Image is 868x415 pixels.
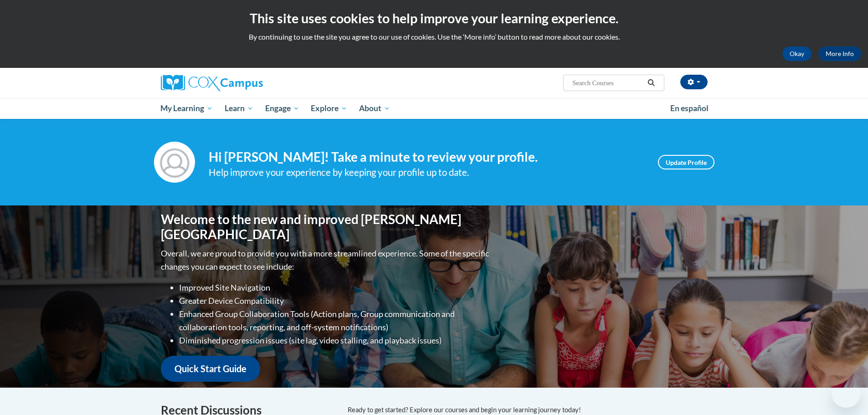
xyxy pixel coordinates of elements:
a: Quick Start Guide [161,356,260,382]
a: My Learning [155,98,219,119]
h2: This site uses cookies to help improve your learning experience. [7,9,861,27]
span: My Learning [160,103,213,114]
button: Okay [782,46,812,61]
a: En español [664,99,714,118]
button: Account Settings [680,75,708,89]
iframe: Button to launch messaging window [832,379,861,408]
p: By continuing to use the site you agree to our use of cookies. Use the ‘More info’ button to read... [7,32,861,42]
a: Update Profile [658,155,714,169]
span: Learn [225,103,253,114]
li: Improved Site Navigation [179,281,491,294]
img: Cox Campus [161,75,263,91]
span: Explore [311,103,347,114]
div: Help improve your experience by keeping your profile up to date. [209,165,644,180]
div: Main menu [147,98,721,119]
li: Enhanced Group Collaboration Tools (Action plans, Group communication and collaboration tools, re... [179,307,491,334]
li: Diminished progression issues (site lag, video stalling, and playback issues) [179,334,491,347]
h4: Hi [PERSON_NAME]! Take a minute to review your profile. [209,149,644,165]
p: Overall, we are proud to provide you with a more streamlined experience. Some of the specific cha... [161,247,491,273]
a: Cox Campus [161,75,334,91]
button: Search [644,77,658,88]
span: En español [670,103,709,113]
h1: Welcome to the new and improved [PERSON_NAME][GEOGRAPHIC_DATA] [161,212,491,242]
input: Search Courses [571,77,644,88]
a: About [353,98,396,119]
img: Profile Image [154,142,195,183]
a: Learn [219,98,259,119]
li: Greater Device Compatibility [179,294,491,307]
span: About [359,103,390,114]
a: More Info [818,46,861,61]
span: Engage [265,103,299,114]
a: Engage [259,98,305,119]
a: Explore [305,98,353,119]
